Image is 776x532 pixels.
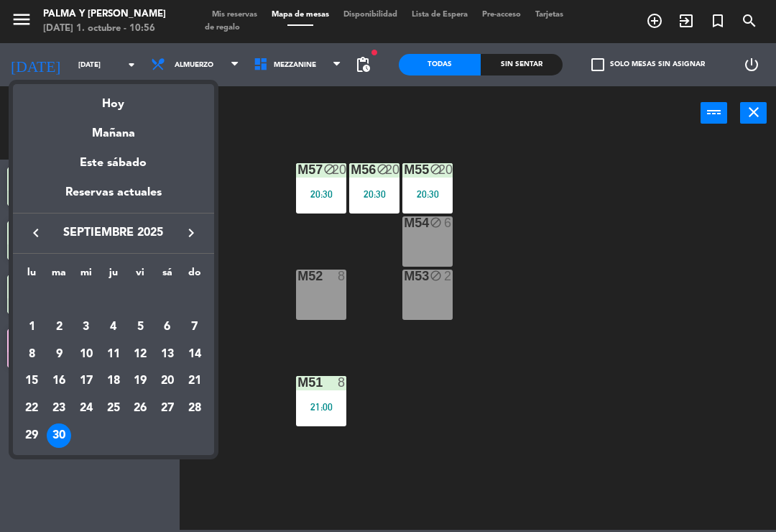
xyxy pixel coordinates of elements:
[126,367,154,395] td: 19 de septiembre de 2025
[19,341,46,368] td: 8 de septiembre de 2025
[154,265,181,287] th: sábado
[181,367,208,395] td: 21 de septiembre de 2025
[19,395,46,422] td: 22 de septiembre de 2025
[19,396,44,421] div: 22
[45,395,73,422] td: 23 de septiembre de 2025
[154,313,181,341] td: 6 de septiembre de 2025
[19,422,46,449] td: 29 de septiembre de 2025
[128,369,152,393] div: 19
[27,224,45,242] i: keyboard_arrow_left
[19,423,44,448] div: 29
[19,342,44,367] div: 8
[13,183,214,213] div: Reservas actuales
[128,315,152,339] div: 5
[100,395,127,422] td: 25 de septiembre de 2025
[126,313,154,341] td: 5 de septiembre de 2025
[19,369,44,393] div: 15
[19,313,46,341] td: 1 de septiembre de 2025
[100,367,127,395] td: 18 de septiembre de 2025
[23,224,49,242] button: keyboard_arrow_left
[183,342,207,367] div: 14
[155,369,180,393] div: 20
[45,265,73,287] th: martes
[73,265,100,287] th: miércoles
[49,224,178,242] span: septiembre 2025
[73,313,100,341] td: 3 de septiembre de 2025
[74,369,98,393] div: 17
[13,84,214,114] div: Hoy
[183,224,200,242] i: keyboard_arrow_right
[101,315,126,339] div: 4
[100,313,127,341] td: 4 de septiembre de 2025
[181,341,208,368] td: 14 de septiembre de 2025
[183,369,207,393] div: 21
[73,395,100,422] td: 24 de septiembre de 2025
[45,341,73,368] td: 9 de septiembre de 2025
[73,341,100,368] td: 10 de septiembre de 2025
[47,315,71,339] div: 2
[154,395,181,422] td: 27 de septiembre de 2025
[19,286,208,313] td: SEP.
[19,265,46,287] th: lunes
[100,265,127,287] th: jueves
[13,143,214,183] div: Este sábado
[155,396,180,421] div: 27
[19,367,46,395] td: 15 de septiembre de 2025
[128,342,152,367] div: 12
[126,395,154,422] td: 26 de septiembre de 2025
[47,423,71,448] div: 30
[181,313,208,341] td: 7 de septiembre de 2025
[47,369,71,393] div: 16
[100,341,127,368] td: 11 de septiembre de 2025
[45,367,73,395] td: 16 de septiembre de 2025
[155,342,180,367] div: 13
[101,396,126,421] div: 25
[13,114,214,143] div: Mañana
[154,367,181,395] td: 20 de septiembre de 2025
[45,313,73,341] td: 2 de septiembre de 2025
[73,367,100,395] td: 17 de septiembre de 2025
[155,315,180,339] div: 6
[45,422,73,449] td: 30 de septiembre de 2025
[154,341,181,368] td: 13 de septiembre de 2025
[181,395,208,422] td: 28 de septiembre de 2025
[19,315,44,339] div: 1
[101,369,126,393] div: 18
[126,341,154,368] td: 12 de septiembre de 2025
[47,342,71,367] div: 9
[74,396,98,421] div: 24
[74,342,98,367] div: 10
[178,224,204,242] button: keyboard_arrow_right
[183,315,207,339] div: 7
[101,342,126,367] div: 11
[74,315,98,339] div: 3
[183,396,207,421] div: 28
[47,396,71,421] div: 23
[181,265,208,287] th: domingo
[128,396,152,421] div: 26
[126,265,154,287] th: viernes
